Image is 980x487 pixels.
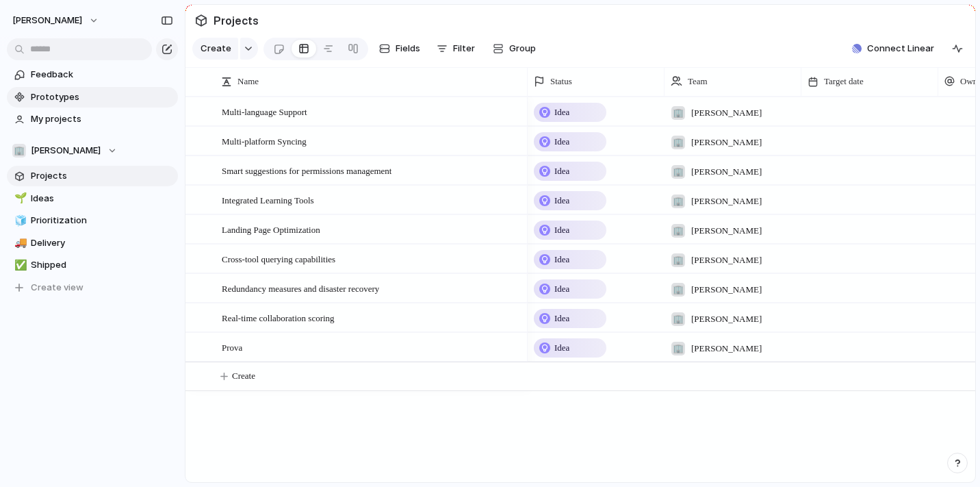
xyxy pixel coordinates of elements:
[7,87,178,108] a: Prototypes
[14,213,24,229] div: 🧊
[691,106,762,120] span: [PERSON_NAME]
[12,144,26,158] div: 🏢
[14,258,24,273] div: ✅
[12,14,82,27] span: [PERSON_NAME]
[824,75,864,88] span: Target date
[31,281,83,295] span: Create view
[671,342,685,355] div: 🏢
[31,90,173,104] span: Prototypes
[691,283,762,297] span: [PERSON_NAME]
[31,214,173,227] span: Prioritization
[31,112,173,126] span: My projects
[12,258,26,272] button: ✅
[222,192,314,208] span: Integrated Learning Tools
[7,233,178,253] a: 🚚Delivery
[509,42,536,55] span: Group
[867,42,934,55] span: Connect Linear
[396,42,420,55] span: Fields
[550,75,572,88] span: Status
[554,164,569,178] span: Idea
[31,236,173,250] span: Delivery
[222,251,335,266] span: Cross-tool querying capabilities
[691,312,762,326] span: [PERSON_NAME]
[554,312,569,325] span: Idea
[7,255,178,275] a: ✅Shipped
[222,339,242,355] span: Prova
[688,75,708,88] span: Team
[7,277,178,298] button: Create view
[691,165,762,179] span: [PERSON_NAME]
[31,68,173,82] span: Feedback
[431,38,480,60] button: Filter
[7,188,178,209] a: 🌱Ideas
[14,235,24,251] div: 🚚
[671,195,685,208] div: 🏢
[374,38,426,60] button: Fields
[222,162,391,178] span: Smart suggestions for permissions management
[691,136,762,149] span: [PERSON_NAME]
[671,136,685,149] div: 🏢
[192,38,238,60] button: Create
[237,75,259,88] span: Name
[6,10,106,32] button: [PERSON_NAME]
[232,369,255,383] span: Create
[211,8,261,33] span: Projects
[222,133,307,149] span: Multi-platform Syncing
[201,42,231,55] span: Create
[671,165,685,179] div: 🏢
[222,280,379,296] span: Redundancy measures and disaster recovery
[453,42,475,55] span: Filter
[31,258,173,272] span: Shipped
[31,144,101,158] span: [PERSON_NAME]
[554,194,569,208] span: Idea
[7,140,178,161] button: 🏢[PERSON_NAME]
[222,310,335,325] span: Real-time collaboration scoring
[222,103,307,119] span: Multi-language Support
[671,312,685,326] div: 🏢
[486,38,543,60] button: Group
[691,195,762,208] span: [PERSON_NAME]
[31,169,173,183] span: Projects
[691,224,762,238] span: [PERSON_NAME]
[7,109,178,129] a: My projects
[554,282,569,296] span: Idea
[12,214,26,227] button: 🧊
[554,341,569,355] span: Idea
[671,283,685,297] div: 🏢
[7,166,178,186] a: Projects
[7,210,178,231] a: 🧊Prioritization
[7,64,178,85] a: Feedback
[12,192,26,205] button: 🌱
[554,223,569,237] span: Idea
[31,192,173,205] span: Ideas
[671,106,685,120] div: 🏢
[671,224,685,238] div: 🏢
[14,190,24,206] div: 🌱
[222,221,320,237] span: Landing Page Optimization
[671,253,685,267] div: 🏢
[847,38,940,59] button: Connect Linear
[554,135,569,149] span: Idea
[554,253,569,266] span: Idea
[691,253,762,267] span: [PERSON_NAME]
[12,236,26,250] button: 🚚
[691,342,762,355] span: [PERSON_NAME]
[554,105,569,119] span: Idea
